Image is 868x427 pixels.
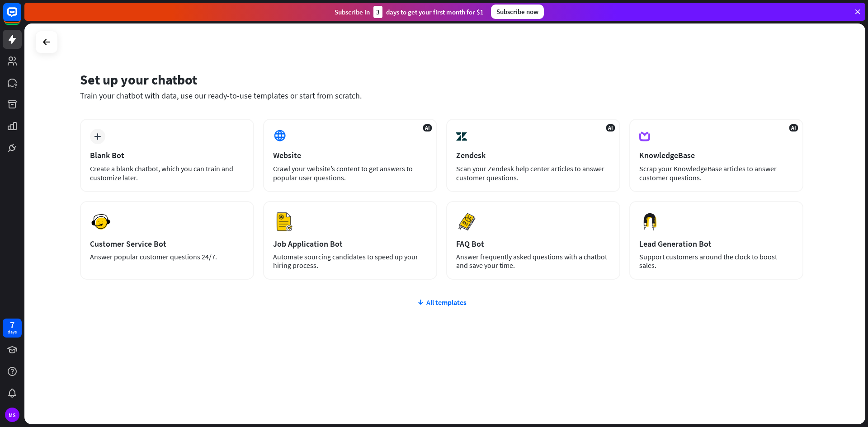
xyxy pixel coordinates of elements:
div: Support customers around the clock to boost sales. [639,253,793,270]
div: 7 [10,321,14,329]
div: Subscribe now [491,5,544,19]
div: Answer frequently asked questions with a chatbot and save your time. [456,253,610,270]
div: Customer Service Bot [90,239,244,249]
div: Answer popular customer questions 24/7. [90,253,244,261]
div: KnowledgeBase [639,150,793,160]
div: Train your chatbot with data, use our ready-to-use templates or start from scratch. [80,90,803,101]
div: All templates [80,298,803,307]
div: Crawl your website’s content to get answers to popular user questions. [273,164,427,182]
div: 3 [373,6,382,18]
i: plus [94,133,101,140]
div: Subscribe in days to get your first month for $1 [335,6,484,18]
div: Set up your chatbot [80,71,803,88]
div: Job Application Bot [273,239,427,249]
div: Blank Bot [90,150,244,160]
div: Zendesk [456,150,610,160]
span: AI [606,124,615,131]
div: Automate sourcing candidates to speed up your hiring process. [273,253,427,270]
div: Lead Generation Bot [639,239,793,249]
span: AI [423,124,432,131]
a: 7 days [3,319,22,338]
div: days [8,329,17,335]
div: Scrap your KnowledgeBase articles to answer customer questions. [639,164,793,182]
div: Scan your Zendesk help center articles to answer customer questions. [456,164,610,182]
div: Website [273,150,427,160]
span: AI [789,124,798,131]
div: FAQ Bot [456,239,610,249]
div: Create a blank chatbot, which you can train and customize later. [90,164,244,182]
div: MS [5,408,19,422]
